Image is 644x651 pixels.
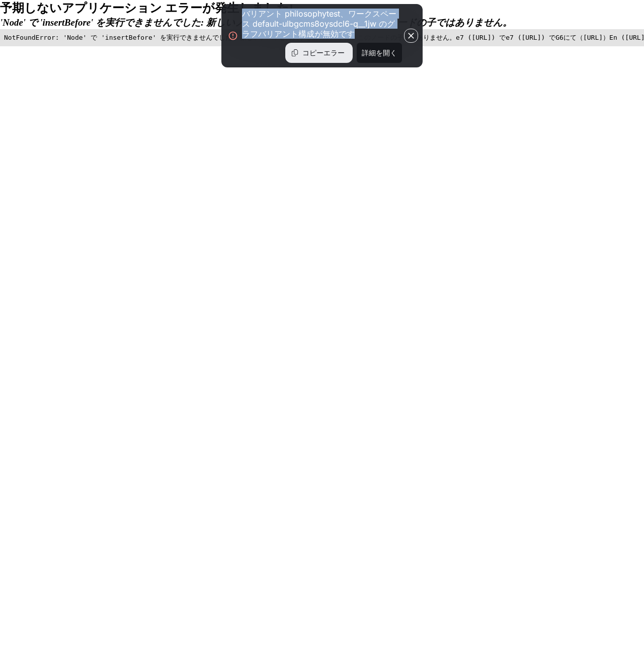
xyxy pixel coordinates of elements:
button: 詳細を開く [357,43,402,63]
font: G6にて（[URL]） [555,34,609,41]
font: e7 ([URL]) で [456,34,506,41]
font: NotFoundError: 'Node' で 'insertBefore' を実行できませんでした: 新しいノードを挿入する前のノードは、このノードの子ではありません。 [4,34,456,41]
font: e7 ([URL]) で [506,34,555,41]
font: コピーエラー [302,48,345,57]
button: コピーエラー [285,43,353,63]
font: バリアント philosophytest、ワークスペース default-ulbgcms8oysdcl6-q__1jw のグラフバリアント構成が無効です [242,9,396,39]
font: 詳細を開く [362,48,397,57]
